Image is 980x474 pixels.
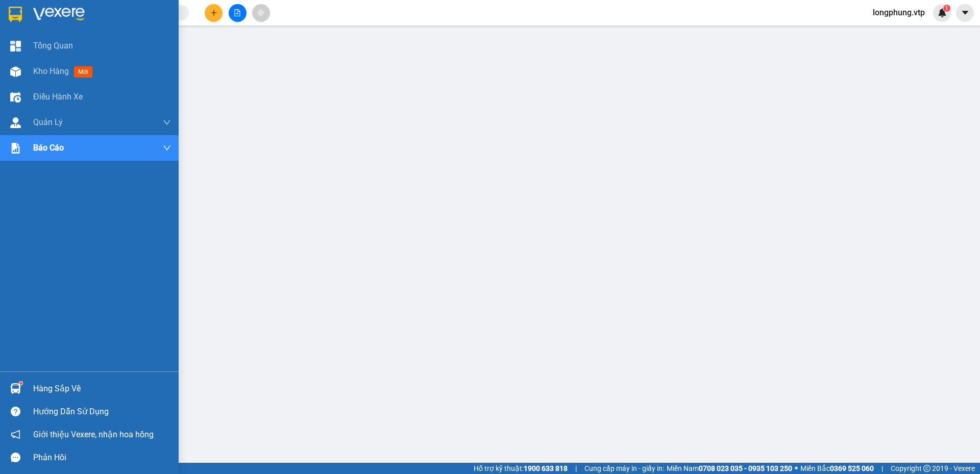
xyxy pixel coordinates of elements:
span: ⚪️ [795,466,798,470]
span: | [881,463,883,474]
sup: 1 [19,382,22,385]
strong: 0708 023 035 - 0935 103 250 [699,464,792,472]
span: mới [74,66,92,78]
span: Cung cấp máy in - giấy in: [584,463,664,474]
img: logo-vxr [9,7,22,22]
strong: 0369 525 060 [830,464,874,472]
span: Miền Bắc [800,463,874,474]
div: Phản hồi [33,450,171,465]
span: Giới thiệu Vexere, nhận hoa hồng [33,428,154,441]
span: 1 [945,5,948,12]
span: longphung.vtp [865,6,933,19]
img: icon-new-feature [938,8,947,17]
sup: 1 [943,5,950,12]
span: copyright [923,465,930,472]
img: warehouse-icon [10,66,21,77]
img: warehouse-icon [10,92,21,103]
span: Quản Lý [33,116,63,129]
span: Báo cáo [33,141,64,154]
div: Hướng dẫn sử dụng [33,404,171,419]
span: Điều hành xe [33,90,83,103]
img: solution-icon [10,143,21,154]
span: | [575,463,577,474]
button: plus [205,4,223,22]
div: Hàng sắp về [33,381,171,396]
span: caret-down [961,8,970,17]
span: notification [11,430,20,439]
span: Hỗ trợ kỹ thuật: [474,463,568,474]
span: message [11,453,20,462]
span: plus [210,9,217,16]
img: dashboard-icon [10,41,21,52]
span: file-add [234,9,241,16]
img: warehouse-icon [10,117,21,128]
span: down [163,144,171,152]
button: file-add [229,4,247,22]
span: down [163,118,171,127]
span: Tổng Quan [33,39,73,52]
button: aim [252,4,270,22]
span: Miền Nam [667,463,792,474]
img: warehouse-icon [10,383,21,394]
span: Kho hàng [33,66,69,76]
strong: 1900 633 818 [524,464,568,472]
button: caret-down [956,4,974,22]
span: aim [257,9,264,16]
span: question-circle [11,407,20,416]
